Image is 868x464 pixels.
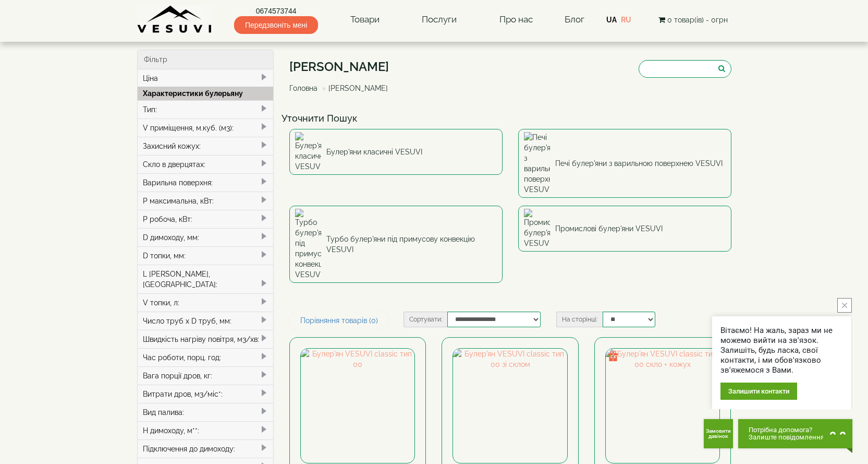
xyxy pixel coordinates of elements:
div: Витрати дров, м3/міс*: [138,385,274,403]
img: Булер'яни класичні VESUVI [295,132,321,172]
button: close button [837,298,852,313]
img: gift [608,351,618,361]
div: D топки, мм: [138,246,274,265]
div: H димоходу, м**: [138,421,274,439]
a: Турбо булер'яни під примусову конвекцію VESUVI Турбо булер'яни під примусову конвекцію VESUVI [289,206,503,283]
h4: Уточнити Пошук [282,113,739,124]
a: RU [621,16,631,24]
a: Промислові булер'яни VESUVI Промислові булер'яни VESUVI [518,206,731,252]
div: Залишити контакти [720,383,797,400]
img: Промислові булер'яни VESUVI [524,209,550,248]
a: 0674573744 [234,6,318,16]
img: Завод VESUVI [137,5,213,34]
a: Про нас [489,8,543,32]
div: Швидкість нагріву повітря, м3/хв: [138,330,274,348]
img: Печі булер'яни з варильною поверхнею VESUVI [524,132,550,195]
span: Замовити дзвінок [706,429,731,439]
div: V приміщення, м.куб. (м3): [138,118,274,137]
div: L [PERSON_NAME], [GEOGRAPHIC_DATA]: [138,265,274,293]
div: Час роботи, порц. год: [138,348,274,366]
span: 0 товар(ів) - 0грн [667,16,728,24]
label: Сортувати: [404,312,447,327]
div: Варильна поверхня: [138,173,274,192]
div: Ціна [138,69,274,87]
a: Порівняння товарів (0) [289,312,389,329]
div: Тип: [138,100,274,118]
span: Передзвоніть мені [234,16,318,34]
div: Вітаємо! На жаль, зараз ми не можемо вийти на зв'язок. Залишіть, будь ласка, свої контакти, і ми ... [720,326,843,375]
div: Вид палива: [138,403,274,421]
button: Get Call button [704,419,733,448]
li: [PERSON_NAME] [320,83,388,93]
img: Булер'ян VESUVI classic тип 00 [301,349,414,462]
span: Залиште повідомлення [749,434,824,441]
a: Послуги [411,8,467,32]
label: На сторінці: [556,312,603,327]
div: D димоходу, мм: [138,228,274,246]
button: Chat button [738,419,852,448]
a: UA [606,16,617,24]
span: Потрібна допомога? [749,426,824,434]
img: Булер'ян VESUVI classic тип 00 скло + кожух [606,349,719,462]
a: Головна [289,84,317,92]
div: P максимальна, кВт: [138,192,274,210]
div: V топки, л: [138,293,274,312]
div: Фільтр [138,50,274,69]
div: Число труб x D труб, мм: [138,312,274,330]
button: 0 товар(ів) - 0грн [655,14,731,26]
div: Вага порції дров, кг: [138,366,274,385]
a: Блог [565,14,584,25]
a: Печі булер'яни з варильною поверхнею VESUVI Печі булер'яни з варильною поверхнею VESUVI [518,129,731,198]
img: Турбо булер'яни під примусову конвекцію VESUVI [295,209,321,280]
div: Підключення до димоходу: [138,439,274,458]
a: Товари [340,8,390,32]
div: Скло в дверцятах: [138,155,274,173]
img: Булер'ян VESUVI classic тип 00 зі склом [453,349,567,462]
h1: [PERSON_NAME] [289,60,396,74]
div: Захисний кожух: [138,137,274,155]
a: Булер'яни класичні VESUVI Булер'яни класичні VESUVI [289,129,503,175]
div: Характеристики булерьяну [138,87,274,100]
div: P робоча, кВт: [138,210,274,228]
